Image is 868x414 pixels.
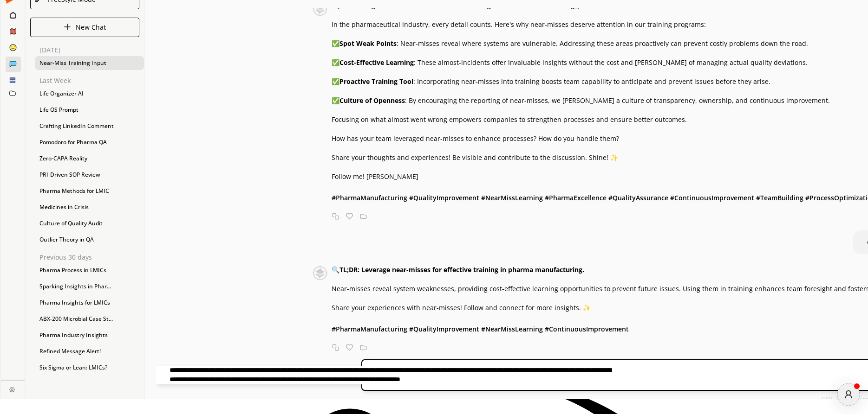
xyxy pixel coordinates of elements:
[35,152,144,166] div: Zero-CAPA Reality
[339,58,414,67] strong: Cost-Effective Learning
[35,200,144,214] div: Medicines in Crisis
[35,233,144,247] div: Outlier Theory in QA
[35,119,144,133] div: Crafting LinkedIn Comment
[313,2,327,16] img: Close
[35,344,144,358] div: Refined Message Alert!
[360,344,367,351] img: Save
[39,77,144,84] p: Last Week
[339,77,413,86] strong: Proactive Training Tool
[35,296,144,310] div: Pharma Insights for LMICs
[837,383,860,406] button: atlas-launcher
[360,213,367,220] img: Save
[332,344,339,351] img: Copy
[35,103,144,117] div: Life OS Prompt
[837,383,860,406] div: atlas-message-author-avatar
[346,344,353,351] img: Favorite
[35,217,144,230] div: Culture of Quality Audit
[35,168,144,182] div: PRI-Driven SOP Review
[332,325,629,333] b: # PharmaManufacturing #QualityImprovement #NearMissLearning #ContinuousImprovement
[35,312,144,326] div: ABX-200 Microbial Case St...
[313,266,327,280] img: Close
[346,213,353,220] img: Favorite
[35,361,144,375] div: Six Sigma or Lean: LMICs?
[35,56,144,70] div: Near-Miss Training Input
[35,328,144,342] div: Pharma Industry Insights
[76,24,106,31] p: New Chat
[64,23,71,31] img: Close
[1,380,25,396] a: Close
[35,280,144,293] div: Sparking Insights in Phar...
[35,135,144,149] div: Pomodoro for Pharma QA
[339,96,405,105] strong: Culture of Openness
[35,87,144,101] div: Life Organizer AI
[35,184,144,198] div: Pharma Methods for LMIC
[39,254,144,261] p: Previous 30 days
[35,263,144,277] div: Pharma Process in LMICs
[339,39,397,48] strong: Spot Weak Points
[339,265,584,274] strong: TL;DR: Leverage near-misses for effective training in pharma manufacturing.
[9,387,15,392] img: Close
[39,46,144,54] p: [DATE]
[332,213,339,220] img: Copy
